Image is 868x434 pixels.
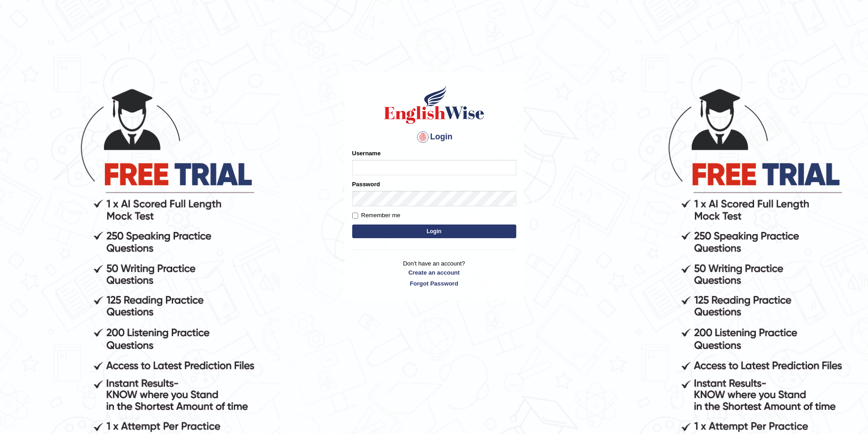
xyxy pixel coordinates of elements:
[352,213,358,219] input: Remember me
[352,149,381,158] label: Username
[352,180,380,189] label: Password
[352,211,401,220] label: Remember me
[352,225,516,238] button: Login
[352,279,516,288] a: Forgot Password
[352,259,516,287] p: Don't have an account?
[382,84,486,125] img: Logo of English Wise sign in for intelligent practice with AI
[352,130,516,144] h4: Login
[352,268,516,277] a: Create an account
